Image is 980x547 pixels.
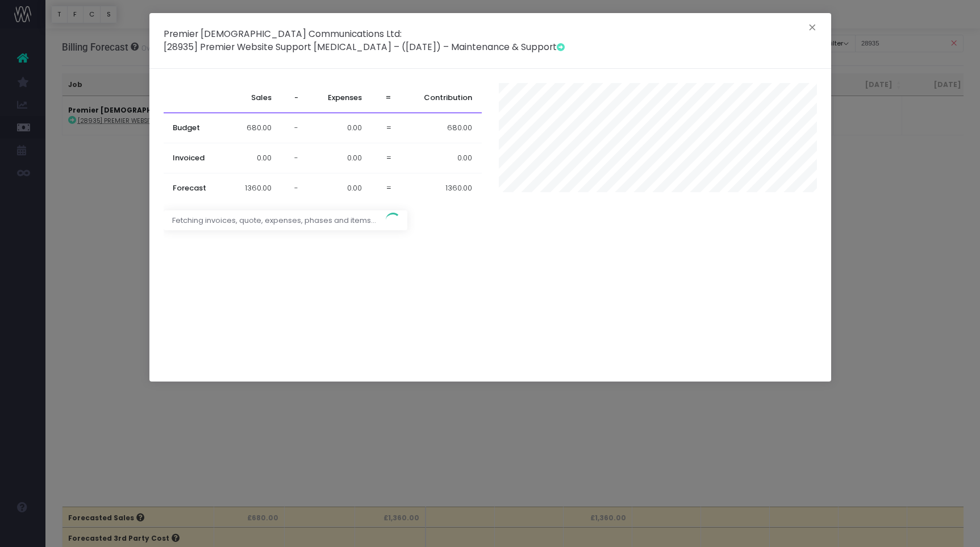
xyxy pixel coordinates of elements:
td: = [371,143,401,173]
td: 1360.00 [401,173,482,203]
h5: : [164,27,800,54]
td: 0.00 [401,143,482,173]
span: Fetching invoices, quote, expenses, phases and items... [164,210,385,231]
button: Close [800,20,824,38]
th: Forecast [164,173,226,203]
td: 0.00 [226,143,281,173]
span: Premier [DEMOGRAPHIC_DATA] Communications Ltd [164,27,400,40]
th: Expenses [308,83,372,113]
td: 680.00 [401,113,482,143]
td: 1360.00 [226,173,281,203]
th: = [371,83,401,113]
td: 0.00 [308,173,372,203]
td: = [371,113,401,143]
th: - [281,83,308,113]
td: - [281,143,308,173]
td: - [281,173,308,203]
td: = [371,173,401,203]
td: 0.00 [308,113,372,143]
th: Contribution [401,83,482,113]
th: Sales [226,83,281,113]
th: Budget [164,113,226,143]
span: [28935] Premier Website Support [MEDICAL_DATA] – ([DATE]) – Maintenance & Support [164,40,565,53]
td: - [281,113,308,143]
th: Invoiced [164,143,226,173]
td: 0.00 [308,143,372,173]
td: 680.00 [226,113,281,143]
